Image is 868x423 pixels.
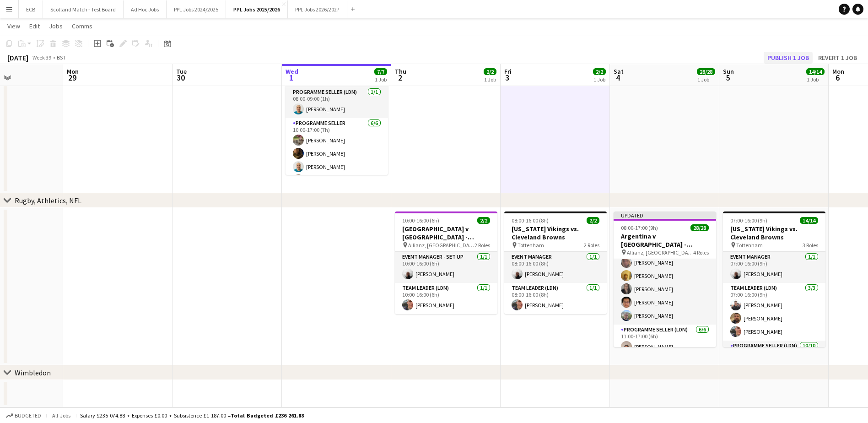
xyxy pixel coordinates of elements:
span: 4 [612,72,624,83]
span: 2/2 [587,217,599,224]
app-card-role: Team Leader (LDN)3/307:00-16:00 (9h)[PERSON_NAME][PERSON_NAME][PERSON_NAME] [723,283,825,341]
app-card-role: Event Manager1/108:00-16:00 (8h)[PERSON_NAME] [504,252,607,283]
span: Tottenham [518,242,544,249]
div: BST [57,54,66,61]
div: 1 Job [593,76,605,83]
span: 4 Roles [693,249,709,256]
span: 3 Roles [803,242,818,249]
div: Rugby, Athletics, NFL [15,196,81,205]
span: Mon [832,67,844,76]
span: 7/7 [374,68,387,75]
div: 1 Job [484,76,496,83]
app-job-card: 10:00-16:00 (6h)2/2[GEOGRAPHIC_DATA] v [GEOGRAPHIC_DATA] - Allianz, [GEOGRAPHIC_DATA] - Setup All... [395,211,497,314]
span: Total Budgeted £236 261.88 [231,412,304,419]
button: Scotland Match - Test Board [43,0,124,18]
app-card-role: Team Leader (LDN)1/108:00-16:00 (8h)[PERSON_NAME] [504,283,607,314]
app-card-role: Programme Seller (LDN)6/611:00-17:00 (6h)[PERSON_NAME] [614,325,716,422]
div: 1 Job [807,76,824,83]
span: Sat [614,67,624,76]
span: 14/14 [806,68,825,75]
span: 08:00-17:00 (9h) [621,224,658,231]
span: Week 39 [30,54,53,61]
h3: [US_STATE] Vikings vs. Cleveland Browns [504,225,607,241]
span: Comms [72,22,92,30]
a: Jobs [45,20,66,32]
h3: Argentina v [GEOGRAPHIC_DATA] - Allianz, [GEOGRAPHIC_DATA] - 15:10 KO [614,232,716,249]
button: Publish 1 job [764,52,813,64]
div: 1 Job [697,76,715,83]
button: PPL Jobs 2025/2026 [226,0,288,18]
span: 6 [831,72,844,83]
span: 2 Roles [474,242,490,249]
span: 29 [65,72,79,83]
button: ECB [19,0,43,18]
a: Edit [26,20,43,32]
div: 1 Job [375,76,387,83]
span: 07:00-16:00 (9h) [730,217,767,224]
span: Allianz, [GEOGRAPHIC_DATA] [627,249,693,256]
span: Tue [176,67,187,76]
button: Budgeted [5,411,43,421]
a: View [4,20,24,32]
button: PPL Jobs 2024/2025 [167,0,226,18]
span: Fri [504,67,512,76]
button: Revert 1 job [814,52,861,64]
app-card-role: Programme Seller6/610:00-17:00 (7h)[PERSON_NAME][PERSON_NAME][PERSON_NAME] [286,118,388,216]
span: 2/2 [477,217,490,224]
span: 2 [394,72,406,83]
span: Mon [67,67,79,76]
app-job-card: Updated08:00-17:00 (9h)28/28Argentina v [GEOGRAPHIC_DATA] - Allianz, [GEOGRAPHIC_DATA] - 15:10 KO... [614,211,716,347]
app-job-card: 07:00-16:00 (9h)14/14[US_STATE] Vikings vs. Cleveland Browns Tottenham3 RolesEvent Manager1/107:0... [723,211,825,347]
button: PPL Jobs 2026/2027 [288,0,347,18]
span: Budgeted [15,412,41,419]
span: Allianz, [GEOGRAPHIC_DATA] [408,242,474,249]
span: Jobs [49,22,63,30]
span: 08:00-16:00 (8h) [512,217,549,224]
app-card-role: Team Leader (LDN)1/110:00-16:00 (6h)[PERSON_NAME] [395,283,497,314]
span: Tottenham [736,242,763,249]
span: 30 [175,72,187,83]
span: 1 [284,72,298,83]
h3: [US_STATE] Vikings vs. Cleveland Browns [723,225,825,241]
span: Edit [29,22,40,30]
h3: [GEOGRAPHIC_DATA] v [GEOGRAPHIC_DATA] - Allianz, [GEOGRAPHIC_DATA] - Setup [395,225,497,241]
div: Updated [614,211,716,219]
span: 5 [722,72,734,83]
app-job-card: 08:00-16:00 (8h)2/2[US_STATE] Vikings vs. Cleveland Browns Tottenham2 RolesEvent Manager1/108:00-... [504,211,607,314]
span: All jobs [50,412,72,419]
span: 2 Roles [584,242,599,249]
app-job-card: In progress08:00-17:00 (9h)7/7(M) Eng v SA 2nd ODI - Lord's - Correction of Pay Rate Lord's2 Role... [286,39,388,175]
span: 10:00-16:00 (6h) [402,217,439,224]
button: Ad Hoc Jobs [124,0,167,18]
span: 2/2 [593,68,606,75]
div: Salary £235 074.88 + Expenses £0.00 + Subsistence £1 187.00 = [80,412,304,419]
span: Sun [723,67,734,76]
span: 28/28 [690,224,709,231]
span: View [7,22,20,30]
div: Wimbledon [15,368,51,377]
span: 3 [503,72,512,83]
span: 28/28 [697,68,715,75]
div: [DATE] [7,53,28,62]
span: Wed [286,67,298,76]
a: Comms [68,20,96,32]
app-card-role: Event Manager - Set up1/110:00-16:00 (6h)[PERSON_NAME] [395,252,497,283]
app-card-role: Programme Seller (LDN)1/108:00-09:00 (1h)[PERSON_NAME] [286,87,388,118]
span: Thu [395,67,406,76]
span: 2/2 [484,68,496,75]
span: 14/14 [800,217,818,224]
app-card-role: Event Manager1/107:00-16:00 (9h)[PERSON_NAME] [723,252,825,283]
